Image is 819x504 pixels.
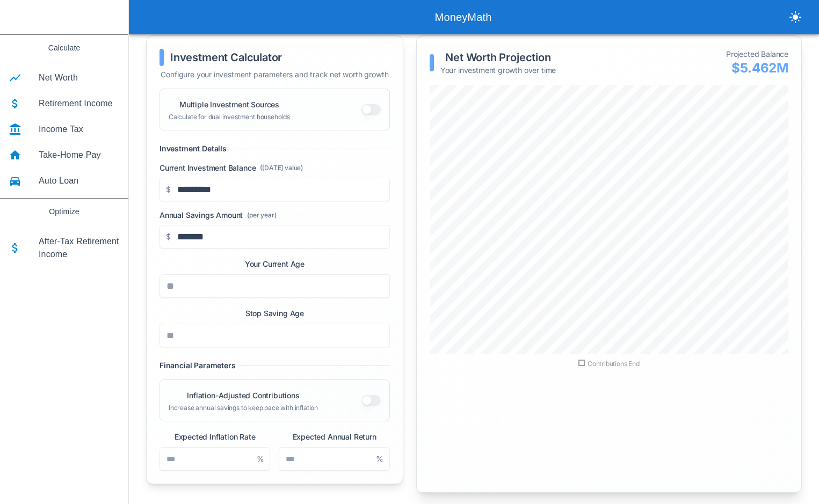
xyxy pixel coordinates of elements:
div: MoneyMath [142,9,785,26]
span: Net Worth [39,71,120,84]
span: Take-Home Pay [39,149,120,162]
label: Expected Annual Return [293,432,376,441]
label: Inflation-Adjusted Contributions [187,391,299,400]
span: % [376,447,390,471]
p: Your investment growth over time [440,65,556,76]
span: ([DATE] value) [260,164,303,172]
p: Configure your investment parameters and track net worth growth [160,69,390,80]
span: Retirement Income [39,97,120,110]
label: Expected Inflation Rate [175,432,256,441]
p: Increase annual savings to keep pace with inflation [169,404,318,412]
span: $ [160,225,171,249]
h2: Investment Calculator [170,50,282,65]
span: After-Tax Retirement Income [39,235,120,261]
div: $5.462M [726,60,788,77]
button: toggle theme [785,6,806,28]
span: Auto Loan [39,174,120,187]
h3: Investment Details [160,143,227,154]
span: Contributions End [578,360,640,368]
label: Multiple Investment Sources [179,100,279,109]
div: Projected Balance [726,49,788,60]
span: $ [160,178,171,201]
label: Current Investment Balance [160,163,390,173]
span: Income Tax [39,123,120,136]
label: Your Current Age [245,259,305,268]
p: Calculate for dual investment households [169,113,290,121]
label: Stop Saving Age [245,309,304,318]
h2: Net Worth Projection [440,50,556,65]
label: Annual Savings Amount [160,210,390,221]
span: % [257,447,271,471]
span: (per year) [247,211,276,220]
h3: Financial Parameters [160,360,235,371]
